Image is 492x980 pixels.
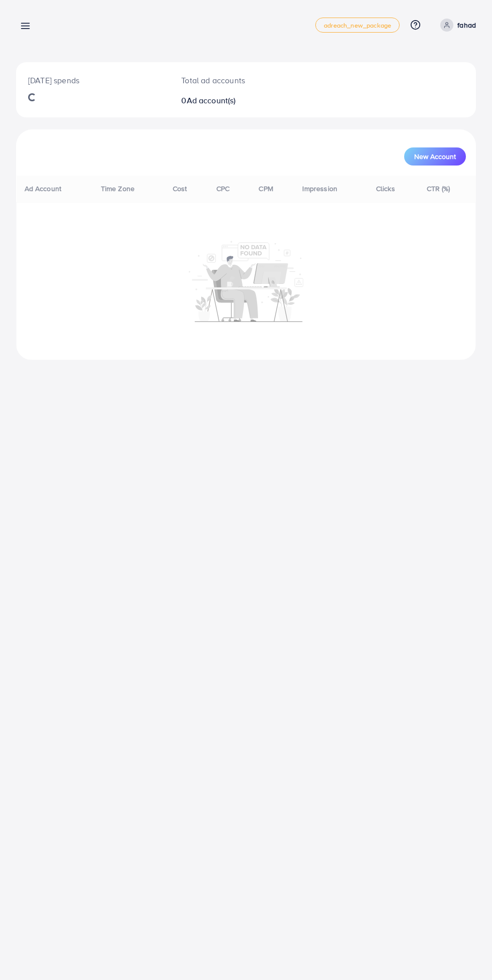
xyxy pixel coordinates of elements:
[436,19,476,32] a: fahad
[404,147,466,166] button: New Account
[324,22,391,29] span: adreach_new_package
[187,95,236,106] span: Ad account(s)
[315,18,400,33] a: adreach_new_package
[457,19,476,31] p: fahad
[181,74,272,86] p: Total ad accounts
[414,153,456,160] span: New Account
[28,74,157,86] p: [DATE] spends
[181,96,272,105] h2: 0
